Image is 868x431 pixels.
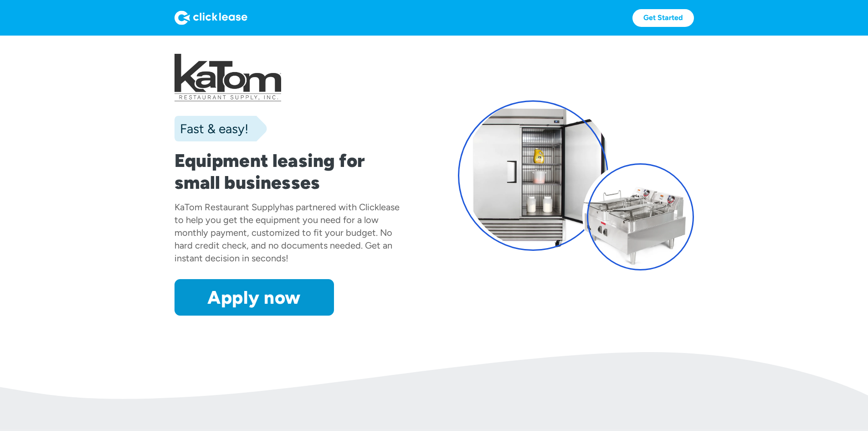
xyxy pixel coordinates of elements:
[632,9,694,27] a: Get Started
[175,279,334,316] a: Apply now
[175,150,411,193] h1: Equipment leasing for small businesses
[175,10,247,25] img: Logo
[175,202,400,264] div: has partnered with Clicklease to help you get the equipment you need for a low monthly payment, c...
[175,119,248,138] div: Fast & easy!
[175,202,280,213] div: KaTom Restaurant Supply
